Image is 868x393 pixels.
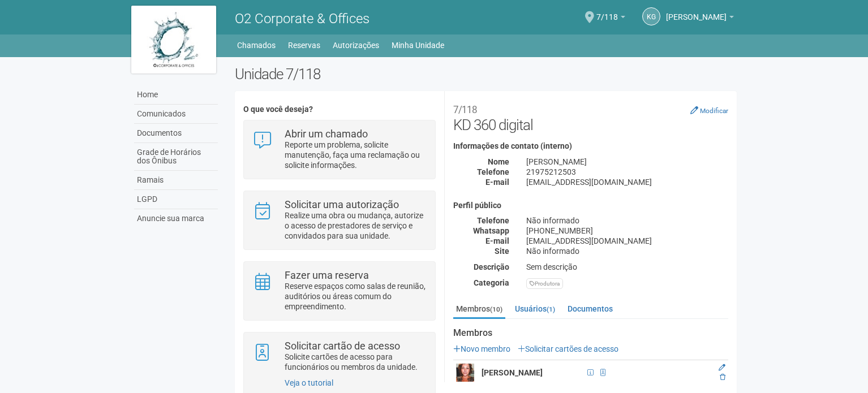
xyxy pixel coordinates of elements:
[134,209,218,228] a: Anuncie sua marca
[131,6,216,74] img: logo.jpg
[518,177,737,187] div: [EMAIL_ADDRESS][DOMAIN_NAME]
[134,171,218,190] a: Ramais
[518,157,737,167] div: [PERSON_NAME]
[518,246,737,256] div: Não informado
[453,201,728,210] h4: Perfil público
[666,14,734,23] a: [PERSON_NAME]
[453,300,505,319] a: Membros(10)
[495,247,509,256] strong: Site
[720,373,725,381] a: Excluir membro
[518,344,618,353] a: Solicitar cartões de acesso
[474,262,509,271] strong: Descrição
[666,2,727,21] span: Karine Gomes
[134,190,218,209] a: LGPD
[453,344,510,353] a: Novo membro
[596,2,618,21] span: 7/118
[473,226,509,235] strong: Whatsapp
[518,167,737,177] div: 21975212503
[474,278,509,287] strong: Categoria
[642,7,660,25] a: KG
[285,128,368,140] strong: Abrir um chamado
[288,37,320,53] a: Reservas
[285,198,399,210] strong: Solicitar uma autorização
[596,14,625,23] a: 7/118
[700,107,728,115] small: Modificar
[453,328,728,338] strong: Membros
[482,368,543,377] strong: [PERSON_NAME]
[719,364,725,372] a: Editar membro
[453,104,477,115] small: 7/118
[488,157,509,166] strong: Nome
[477,216,509,225] strong: Telefone
[526,278,563,289] div: Produtora
[690,106,728,115] a: Modificar
[477,167,509,176] strong: Telefone
[285,140,427,170] p: Reporte um problema, solicite manutenção, faça uma reclamação ou solicite informações.
[252,200,426,241] a: Solicitar uma autorização Realize uma obra ou mudança, autorize o acesso de prestadores de serviç...
[485,236,509,245] strong: E-mail
[235,66,737,83] h2: Unidade 7/118
[285,281,427,312] p: Reserve espaços como salas de reunião, auditórios ou áreas comum do empreendimento.
[518,262,737,272] div: Sem descrição
[134,124,218,143] a: Documentos
[547,305,555,313] small: (1)
[134,85,218,105] a: Home
[518,236,737,246] div: [EMAIL_ADDRESS][DOMAIN_NAME]
[490,305,502,313] small: (10)
[252,129,426,170] a: Abrir um chamado Reporte um problema, solicite manutenção, faça uma reclamação ou solicite inform...
[485,178,509,187] strong: E-mail
[134,105,218,124] a: Comunicados
[453,100,728,133] h2: KD 360 digital
[518,215,737,226] div: Não informado
[243,105,435,114] h4: O que você deseja?
[285,269,369,281] strong: Fazer uma reserva
[237,37,276,53] a: Chamados
[252,341,426,372] a: Solicitar cartão de acesso Solicite cartões de acesso para funcionários ou membros da unidade.
[453,142,728,150] h4: Informações de contato (interno)
[518,226,737,236] div: [PHONE_NUMBER]
[392,37,444,53] a: Minha Unidade
[285,340,400,352] strong: Solicitar cartão de acesso
[285,210,427,241] p: Realize uma obra ou mudança, autorize o acesso de prestadores de serviço e convidados para sua un...
[565,300,616,317] a: Documentos
[285,352,427,372] p: Solicite cartões de acesso para funcionários ou membros da unidade.
[235,11,369,27] span: O2 Corporate & Offices
[252,270,426,312] a: Fazer uma reserva Reserve espaços como salas de reunião, auditórios ou áreas comum do empreendime...
[134,143,218,171] a: Grade de Horários dos Ônibus
[333,37,379,53] a: Autorizações
[456,364,474,382] img: user.png
[285,378,333,387] a: Veja o tutorial
[512,300,558,317] a: Usuários(1)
